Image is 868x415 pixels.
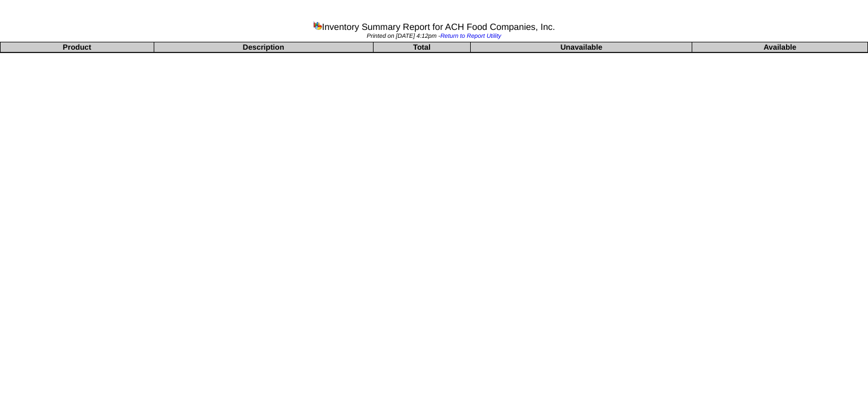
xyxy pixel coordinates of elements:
th: Description [154,42,373,53]
th: Unavailable [471,42,692,53]
img: graph.gif [313,21,322,30]
th: Product [1,42,154,53]
th: Total [373,42,470,53]
a: Return to Report Utility [440,33,501,40]
th: Available [692,42,868,53]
